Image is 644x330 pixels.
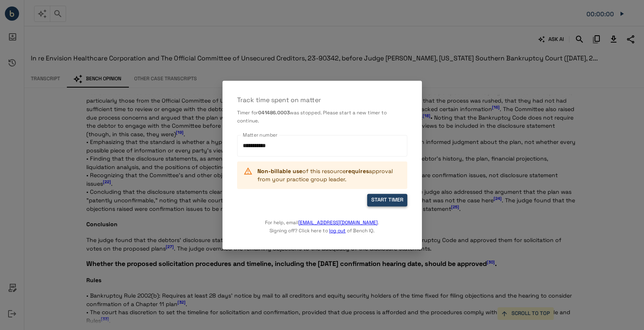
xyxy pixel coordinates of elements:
[367,194,407,206] button: START TIMER
[265,206,379,235] p: For help, email . Signing off? Click here to of Bench IQ.
[237,109,387,124] span: was stopped. Please start a new timer to continue.
[298,219,378,226] a: [EMAIL_ADDRESS][DOMAIN_NAME]
[329,227,346,234] a: log out
[243,131,278,138] label: Matter number
[237,95,407,105] p: Track time spent on matter
[257,167,302,175] b: Non-billable use
[258,109,290,116] b: 041486.0003
[346,167,369,175] b: requires
[257,164,401,186] div: of this resource approval from your practice group leader.
[237,109,258,116] span: Timer for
